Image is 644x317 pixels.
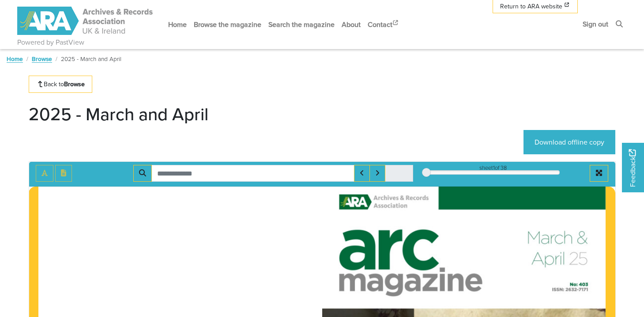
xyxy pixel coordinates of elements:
[29,103,208,125] h1: 2025 - March and April
[17,2,154,40] a: ARA - ARC Magazine | Powered by PastView logo
[590,165,608,182] button: Full screen mode
[426,164,560,172] div: sheet of 38
[55,165,72,182] button: Open transcription window
[579,12,612,36] a: Sign out
[627,149,638,187] span: Feedback
[338,13,364,36] a: About
[190,13,265,36] a: Browse the magazine
[493,164,495,172] span: 1
[500,2,562,11] span: Return to ARA website
[29,76,93,93] a: Back toBrowse
[36,165,53,182] button: Toggle text selection (Alt+T)
[32,54,52,63] a: Browse
[523,130,615,154] a: Download offline copy
[151,165,354,182] input: Search for
[17,7,154,35] img: ARA - ARC Magazine | Powered by PastView
[354,165,370,182] button: Previous Match
[61,54,121,63] span: 2025 - March and April
[364,13,403,36] a: Contact
[64,80,85,88] strong: Browse
[7,54,23,63] a: Home
[165,13,190,36] a: Home
[265,13,338,36] a: Search the magazine
[369,165,385,182] button: Next Match
[133,165,152,182] button: Search
[622,143,644,192] a: Would you like to provide feedback?
[17,37,84,48] a: Powered by PastView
